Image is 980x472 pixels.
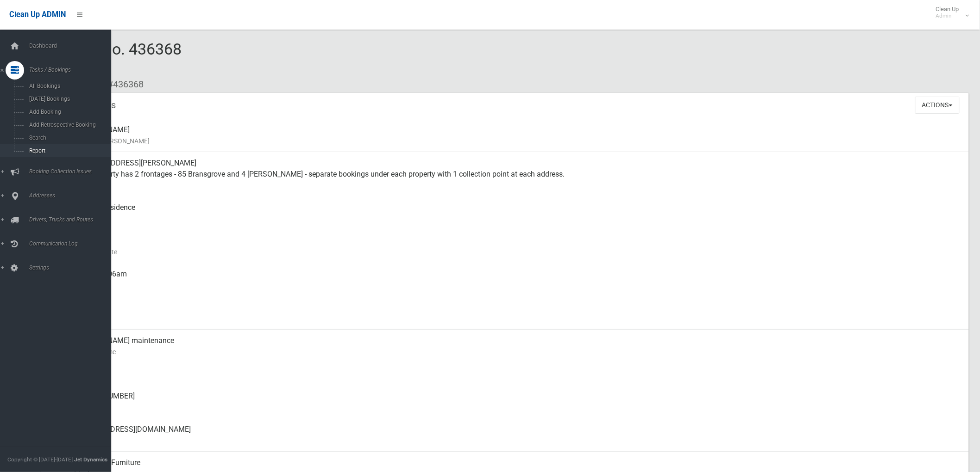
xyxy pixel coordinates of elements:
[74,313,961,324] small: Zone
[74,368,961,380] small: Mobile
[74,346,961,357] small: Contact Name
[74,180,961,191] small: Address
[41,418,969,452] a: [EMAIL_ADDRESS][DOMAIN_NAME]Email
[74,152,961,196] div: [STREET_ADDRESS][PERSON_NAME] Property has 2 frontages - 85 Bransgrove and 4 [PERSON_NAME] - sepa...
[41,40,182,76] span: Booking No. 436368
[915,97,960,114] button: Actions
[74,456,107,463] strong: Jet Dynamics
[74,435,961,446] small: Email
[74,135,961,147] small: Name of [PERSON_NAME]
[74,296,961,330] div: [DATE]
[74,246,961,257] small: Collection Date
[26,147,111,154] span: Report
[74,418,961,452] div: [EMAIL_ADDRESS][DOMAIN_NAME]
[26,96,111,102] span: [DATE] Bookings
[26,192,119,199] span: Addresses
[26,216,119,223] span: Drivers, Trucks and Routes
[26,43,119,49] span: Dashboard
[7,456,73,463] span: Copyright © [DATE]-[DATE]
[74,402,961,413] small: Landline
[74,196,961,230] div: Front of Residence
[74,230,961,263] div: [DATE]
[74,119,961,152] div: [PERSON_NAME]
[26,135,111,141] span: Search
[74,213,961,224] small: Pickup Point
[74,330,961,363] div: [PERSON_NAME] maintenance
[931,6,968,19] span: Clean Up
[74,280,961,291] small: Collected At
[26,168,119,175] span: Booking Collection Issues
[26,122,111,128] span: Add Retrospective Booking
[26,240,119,247] span: Communication Log
[74,385,961,418] div: [PHONE_NUMBER]
[936,12,959,19] small: Admin
[101,76,144,93] li: #436368
[9,10,66,19] span: Clean Up ADMIN
[26,109,111,115] span: Add Booking
[26,83,111,89] span: All Bookings
[26,67,119,73] span: Tasks / Bookings
[26,264,119,271] span: Settings
[74,263,961,296] div: [DATE] 10:06am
